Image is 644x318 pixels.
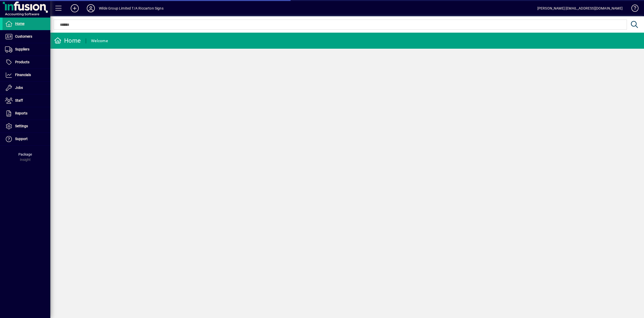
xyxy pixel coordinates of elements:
[91,37,108,45] div: Welcome
[3,94,50,107] a: Staff
[67,4,83,13] button: Add
[15,137,28,141] span: Support
[83,4,99,13] button: Profile
[15,34,32,38] span: Customers
[15,73,31,77] span: Financials
[15,47,29,51] span: Suppliers
[3,56,50,69] a: Products
[15,124,28,128] span: Settings
[628,1,638,17] a: Knowledge Base
[3,82,50,94] a: Jobs
[3,120,50,133] a: Settings
[15,86,23,90] span: Jobs
[3,133,50,145] a: Support
[99,4,164,12] div: Wilde Group Limited T/A Riccarton Signs
[537,4,623,12] div: [PERSON_NAME] [EMAIL_ADDRESS][DOMAIN_NAME]
[3,43,50,56] a: Suppliers
[18,152,32,156] span: Package
[15,22,24,26] span: Home
[15,60,29,64] span: Products
[3,30,50,43] a: Customers
[3,69,50,81] a: Financials
[3,107,50,120] a: Reports
[15,111,27,115] span: Reports
[54,37,81,45] div: Home
[15,98,23,102] span: Staff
